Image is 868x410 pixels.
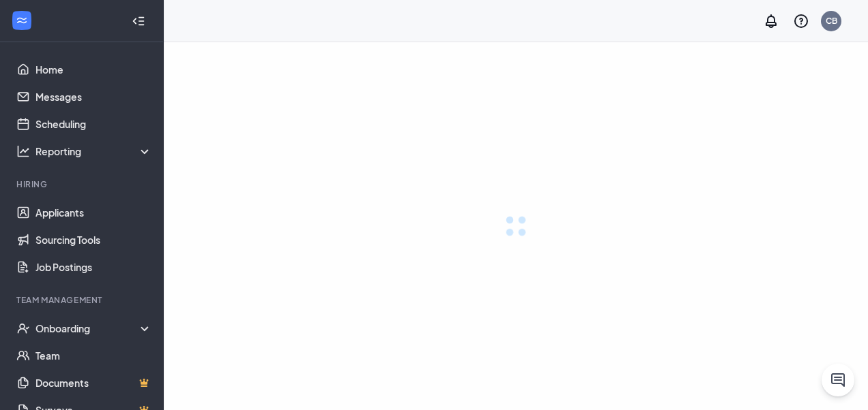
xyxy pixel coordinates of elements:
[16,321,30,335] svg: UserCheck
[35,321,153,335] div: Onboarding
[35,226,152,253] a: Sourcing Tools
[16,144,30,158] svg: Analysis
[16,294,149,306] div: Team Management
[132,14,145,28] svg: Collapse
[35,342,152,369] a: Team
[763,13,779,29] svg: Notifications
[35,144,153,158] div: Reporting
[35,253,152,281] a: Job Postings
[793,13,809,29] svg: QuestionInfo
[16,178,149,190] div: Hiring
[830,372,846,388] svg: ChatActive
[35,110,152,138] a: Scheduling
[35,369,152,396] a: DocumentsCrown
[35,199,152,226] a: Applicants
[35,83,152,110] a: Messages
[15,14,29,27] svg: WorkstreamLogo
[822,364,854,396] button: ChatActive
[35,56,152,83] a: Home
[826,15,837,27] div: CB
